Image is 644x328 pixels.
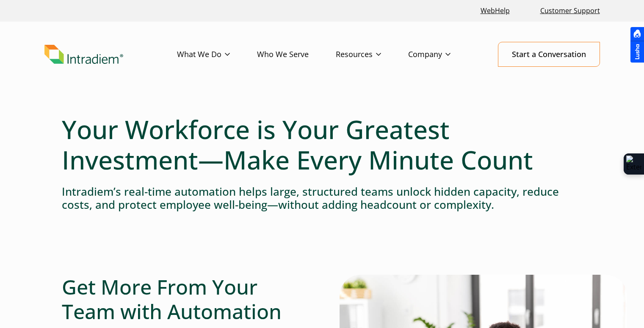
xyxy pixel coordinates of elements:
[626,156,641,172] img: Extension Icon
[62,114,583,175] h1: Your Workforce is Your Greatest Investment—Make Every Minute Count
[44,45,123,64] img: Intradiem
[336,42,408,67] a: Resources
[62,185,583,211] h4: Intradiem’s real-time automation helps large, structured teams unlock hidden capacity, reduce cos...
[537,2,603,20] a: Customer Support
[62,275,305,323] h2: Get More From Your Team with Automation
[44,45,177,64] a: Link to homepage of Intradiem
[498,42,600,67] a: Start a Conversation
[477,2,513,20] a: Link opens in a new window
[177,42,257,67] a: What We Do
[257,42,336,67] a: Who We Serve
[408,42,478,67] a: Company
